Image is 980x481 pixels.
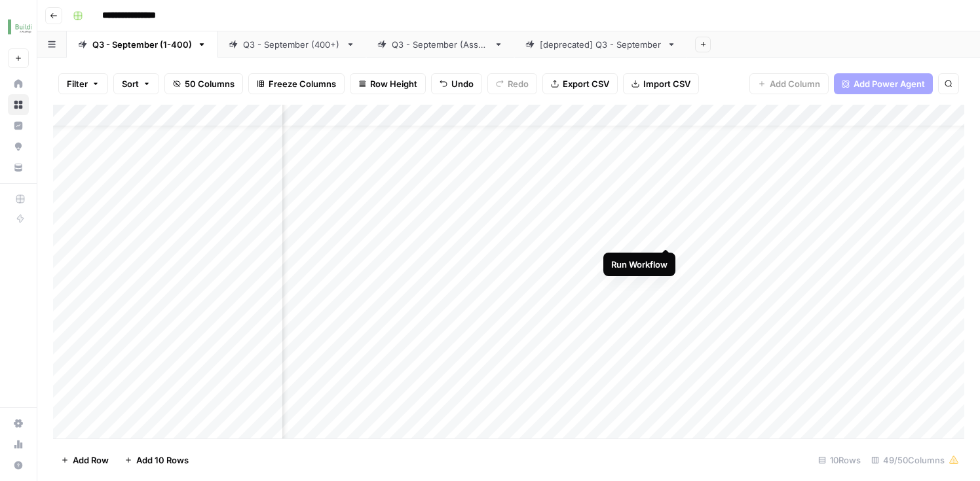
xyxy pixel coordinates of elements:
[92,38,192,51] div: Q3 - September (1-400)
[53,450,117,471] button: Add Row
[643,77,690,90] span: Import CSV
[58,73,108,94] button: Filter
[542,73,618,94] button: Export CSV
[623,73,699,94] button: Import CSV
[8,10,29,43] button: Workspace: Buildium
[350,73,426,94] button: Row Height
[117,450,197,471] button: Add 10 Rows
[749,73,829,94] button: Add Column
[611,258,668,271] div: Run Workflow
[563,77,609,90] span: Export CSV
[67,77,88,90] span: Filter
[451,77,474,90] span: Undo
[813,450,866,471] div: 10 Rows
[248,73,345,94] button: Freeze Columns
[866,450,964,471] div: 49/50 Columns
[185,77,235,90] span: 50 Columns
[8,157,29,178] a: Your Data
[243,38,341,51] div: Q3 - September (400+)
[269,77,336,90] span: Freeze Columns
[8,15,31,39] img: Buildium Logo
[487,73,537,94] button: Redo
[8,455,29,476] button: Help + Support
[113,73,159,94] button: Sort
[8,434,29,455] a: Usage
[508,77,529,90] span: Redo
[8,136,29,157] a: Opportunities
[514,31,687,58] a: [deprecated] Q3 - September
[136,454,189,467] span: Add 10 Rows
[770,77,820,90] span: Add Column
[122,77,139,90] span: Sort
[834,73,933,94] button: Add Power Agent
[8,94,29,115] a: Browse
[854,77,925,90] span: Add Power Agent
[392,38,489,51] div: Q3 - September (Assn.)
[540,38,662,51] div: [deprecated] Q3 - September
[67,31,217,58] a: Q3 - September (1-400)
[8,73,29,94] a: Home
[164,73,243,94] button: 50 Columns
[73,454,109,467] span: Add Row
[8,413,29,434] a: Settings
[366,31,514,58] a: Q3 - September (Assn.)
[370,77,417,90] span: Row Height
[8,115,29,136] a: Insights
[431,73,482,94] button: Undo
[217,31,366,58] a: Q3 - September (400+)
